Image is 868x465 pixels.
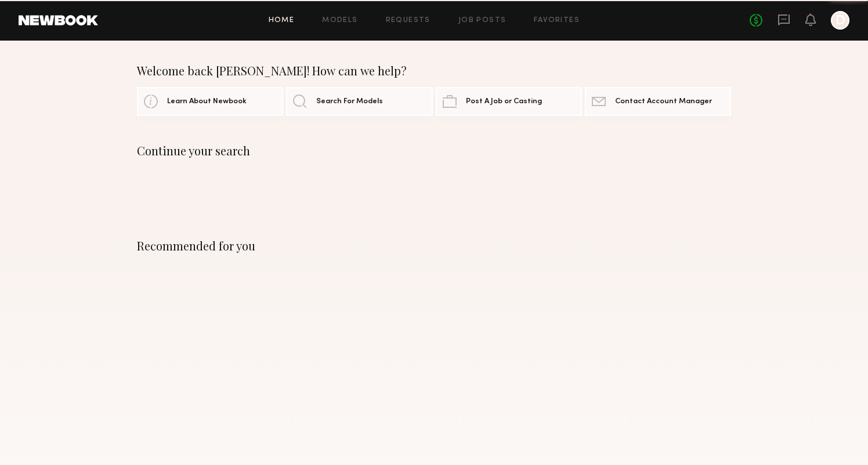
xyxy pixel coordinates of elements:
a: Search For Models [286,87,432,116]
a: Home [269,17,295,24]
a: Models [322,17,357,24]
a: Learn About Newbook [137,87,283,116]
span: Contact Account Manager [615,98,712,106]
a: Requests [386,17,431,24]
a: Post A Job or Casting [436,87,582,116]
a: Contact Account Manager [585,87,731,116]
div: Welcome back [PERSON_NAME]! How can we help? [137,64,731,78]
div: Recommended for you [137,239,731,253]
a: D [831,11,849,30]
span: Post A Job or Casting [466,98,542,106]
div: Continue your search [137,144,731,158]
span: Search For Models [316,98,383,106]
span: Learn About Newbook [167,98,247,106]
a: Favorites [534,17,580,24]
a: Job Posts [458,17,507,24]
